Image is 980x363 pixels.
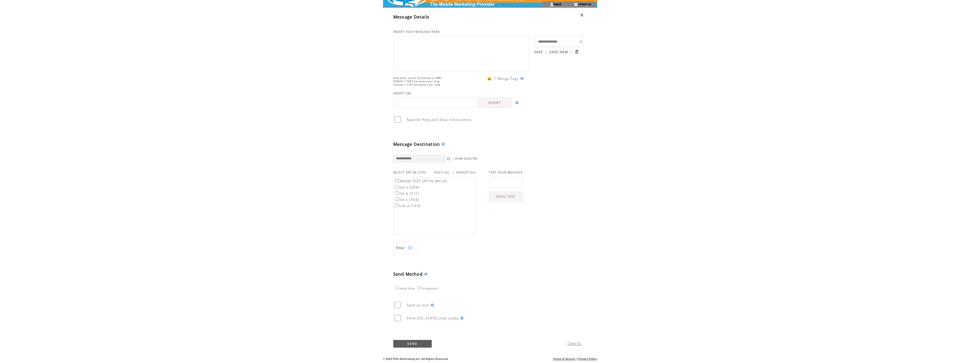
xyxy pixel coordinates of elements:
span: Canada = 136 Characters per msg [393,83,440,86]
input: list a (284) [395,185,399,189]
label: list c (354) [394,197,419,202]
a: SEND [393,340,432,348]
span: Message Destination [393,141,440,147]
label: list b (511) [394,191,420,196]
input: list b (511) [395,191,399,195]
span: © 2025 POS Advertising Inc. All Rights Reserved [383,357,448,360]
span: Show filters [396,246,405,250]
a: Filter [393,242,419,253]
span: * Merge Tags [495,76,519,81]
input: ANOM TEXT OPTIN WH (0) [395,179,399,182]
a: SHOW SELECTED [455,157,478,160]
span: | [570,50,572,54]
img: help.gif [459,317,463,320]
span: INSERT YOUR MESSAGE HERE [393,30,440,34]
a: contact us [578,2,591,6]
img: help.gif [514,101,519,104]
a: CANCEL [568,341,582,346]
a: logout [554,2,562,6]
span: Send as test [407,303,429,307]
span: Append Help and Stop instructions [407,117,471,122]
a: Terms of Service [553,357,575,360]
input: Scheduled [417,286,421,289]
img: help.gif [423,273,427,276]
span: INSERT URL [393,91,412,95]
span: Send Method [393,271,423,277]
span: Message Details [393,14,430,20]
span: TEST YOUR MESSAGE [489,171,522,174]
span: | [576,357,577,360]
a: SEND TEST [489,191,523,202]
label: Scheduled [416,287,438,290]
label: list a (284) [394,185,419,190]
label: List d (145) [394,203,421,208]
span: 😀 [487,76,492,81]
a: SELECT ALL [434,171,450,174]
input: list c (354) [395,198,399,201]
span: | [452,170,454,175]
img: help.gif [519,77,523,80]
a: INSERT [478,98,511,108]
img: help.gif [429,304,434,307]
span: SELECT OPT-IN LISTS [393,171,426,174]
input: Send Now [395,286,399,289]
span: | [545,50,547,54]
a: SAVE NEW [549,50,568,54]
img: contact_us_icon.gif [574,2,578,6]
span: Character count: 0 (limited to 640) [393,76,442,80]
input: Submit [574,49,579,54]
img: account_icon.gif [550,2,554,6]
img: help.gif [440,143,445,146]
a: DESELECT ALL [456,171,476,174]
span: US&UK = 160 Characters per msg [393,80,440,83]
input: List d (145) [395,204,399,207]
label: ANOM TEXT OPTIN WH (0) [394,179,447,183]
a: SAVE [534,50,543,54]
label: Send Now [394,287,415,290]
span: Filter [US_STATE] area codes [407,316,459,320]
img: filters.png [408,242,412,254]
a: Privacy Policy [578,357,597,360]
